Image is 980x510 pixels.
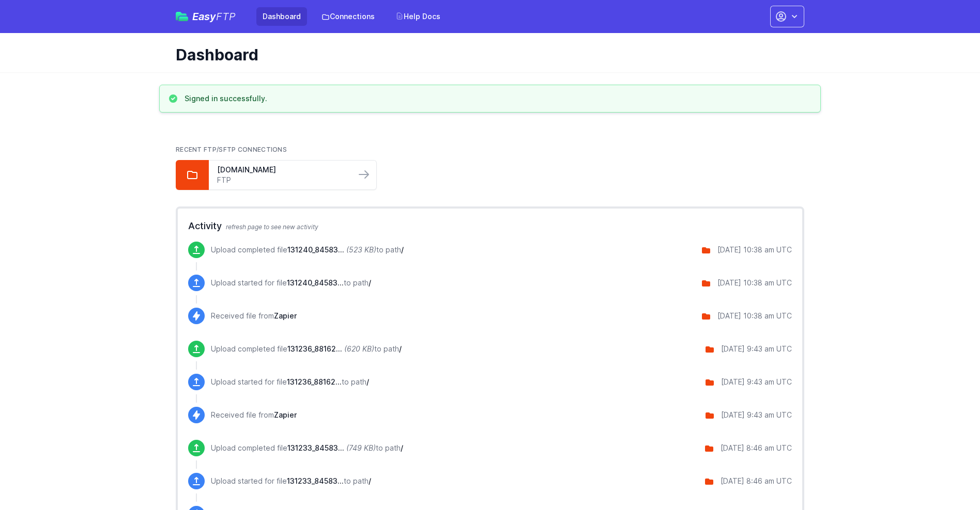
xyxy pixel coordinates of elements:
[287,245,344,254] span: 131240_8458323460436_100824947_9-2-2025.zip
[211,344,402,354] p: Upload completed file to path
[346,245,376,254] i: (523 KB)
[287,476,344,485] span: 131233_8458322805076_100824473_9-2-2025.zip
[315,7,381,26] a: Connections
[399,344,402,353] span: /
[217,175,347,185] a: FTP
[211,278,371,288] p: Upload started for file to path
[721,344,792,354] div: [DATE] 9:43 am UTC
[211,476,371,486] p: Upload started for file to path
[344,344,374,353] i: (620 KB)
[369,278,371,287] span: /
[176,11,236,22] a: EasyFTP
[192,11,236,22] span: Easy
[287,443,344,452] span: 131233_8458322805076_100824473_9-2-2025.zip
[721,377,792,387] div: [DATE] 9:43 am UTC
[256,7,307,26] a: Dashboard
[401,245,404,254] span: /
[287,344,342,353] span: 131236_8816215490900_100824641_9-2-2025.zip
[274,410,297,419] span: Zapier
[721,443,792,453] div: [DATE] 8:46 am UTC
[287,278,344,287] span: 131240_8458323460436_100824947_9-2-2025.zip
[211,245,404,255] p: Upload completed file to path
[366,377,369,386] span: /
[176,45,796,64] h1: Dashboard
[176,146,804,154] h2: Recent FTP/SFTP Connections
[211,377,369,387] p: Upload started for file to path
[188,219,792,233] h2: Activity
[216,10,236,23] span: FTP
[389,7,447,26] a: Help Docs
[717,311,792,321] div: [DATE] 10:38 am UTC
[185,93,267,104] h3: Signed in successfully.
[717,278,792,288] div: [DATE] 10:38 am UTC
[211,443,403,453] p: Upload completed file to path
[287,377,342,386] span: 131236_8816215490900_100824641_9-2-2025.zip
[211,410,297,420] p: Received file from
[369,476,371,485] span: /
[401,443,403,452] span: /
[226,223,318,231] span: refresh page to see new activity
[721,410,792,420] div: [DATE] 9:43 am UTC
[717,245,792,255] div: [DATE] 10:38 am UTC
[211,311,297,321] p: Received file from
[721,476,792,486] div: [DATE] 8:46 am UTC
[274,311,297,320] span: Zapier
[346,443,376,452] i: (749 KB)
[217,165,347,175] a: [DOMAIN_NAME]
[176,12,188,21] img: easyftp_logo.png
